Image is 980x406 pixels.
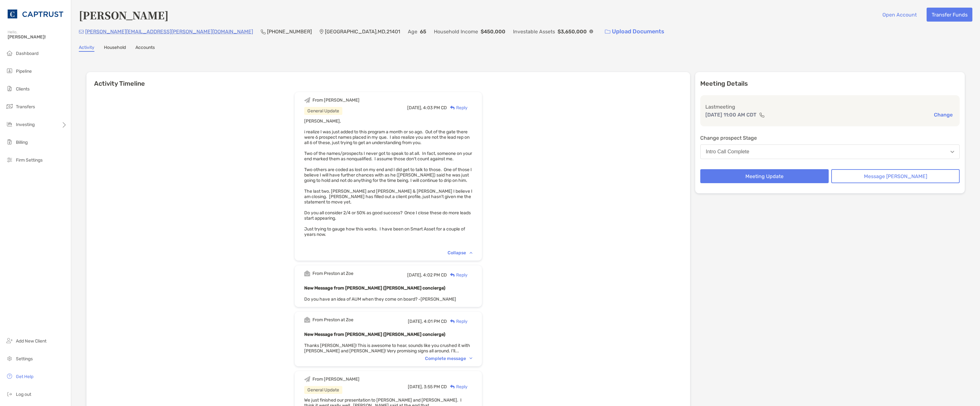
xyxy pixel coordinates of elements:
img: pipeline icon [6,67,13,75]
p: [PERSON_NAME][EMAIL_ADDRESS][PERSON_NAME][DOMAIN_NAME] [85,28,253,36]
span: [DATE], [407,272,422,278]
b: New Message from [PERSON_NAME] ([PERSON_NAME] concierge) [304,285,445,291]
img: Reply icon [450,273,455,277]
div: Reply [447,318,468,325]
span: Do you have an idea of AUM when they come on board? -[PERSON_NAME] [304,296,456,302]
img: Location Icon [319,29,324,34]
span: 4:01 PM CD [424,319,447,324]
button: Message [PERSON_NAME] [831,169,960,183]
span: Thanks [PERSON_NAME]! This is awesome to hear, sounds like you crushed it with [PERSON_NAME] and ... [304,343,470,354]
button: Open Account [877,8,922,22]
span: [PERSON_NAME], i realize I was just added to this program a month or so ago. Out of the gate ther... [304,118,472,237]
img: settings icon [6,355,13,362]
span: [DATE], [408,319,423,324]
p: $450,000 [481,28,505,36]
span: Investing [16,122,35,127]
span: Add New Client [16,338,46,344]
div: From [PERSON_NAME] [312,97,360,103]
span: Transfers [16,104,35,110]
img: transfers icon [6,103,13,110]
img: dashboard icon [6,49,13,57]
span: Get Help [16,374,33,379]
button: Transfer Funds [927,8,972,22]
a: Household [104,45,126,52]
img: Reply icon [450,385,455,389]
p: Change prospect Stage [700,134,960,142]
img: Email Icon [79,30,84,34]
img: button icon [605,30,610,34]
img: firm-settings icon [6,156,13,163]
img: CAPTRUST Logo [8,3,63,25]
span: 4:02 PM CD [423,272,447,278]
a: Accounts [135,45,155,52]
p: Age [408,28,417,36]
img: communication type [759,112,765,117]
img: Event icon [304,376,310,382]
div: Reply [447,272,468,278]
img: investing icon [6,120,13,128]
p: [GEOGRAPHIC_DATA] , MD , 21401 [325,28,400,36]
b: New Message from [PERSON_NAME] ([PERSON_NAME] concierge) [304,332,445,337]
button: Change [932,111,955,118]
span: Pipeline [16,69,32,74]
div: Collapse [448,250,472,256]
img: Event icon [304,317,310,323]
p: Last meeting [705,103,955,111]
span: Firm Settings [16,157,43,163]
span: Settings [16,356,33,362]
div: General Update [304,386,342,394]
span: 4:03 PM CD [423,105,447,110]
img: Chevron icon [469,357,472,359]
div: Reply [447,104,468,111]
img: get-help icon [6,372,13,380]
div: From Preston at Zoe [312,317,353,323]
img: Chevron icon [469,252,472,254]
p: 65 [420,28,426,36]
p: Household Income [434,28,478,36]
img: logout icon [6,390,13,398]
img: add_new_client icon [6,337,13,344]
p: [PHONE_NUMBER] [267,28,312,36]
span: Dashboard [16,51,38,56]
div: Intro Call Complete [706,149,749,155]
div: From [PERSON_NAME] [312,376,360,382]
span: Log out [16,392,31,397]
p: [DATE] 11:00 AM CDT [705,111,757,119]
img: clients icon [6,85,13,92]
img: Info Icon [589,30,593,33]
span: Clients [16,86,30,92]
span: 3:55 PM CD [424,384,447,389]
img: Event icon [304,97,310,103]
a: Activity [79,45,94,52]
p: $3,650,000 [558,28,587,36]
p: Investable Assets [513,28,555,36]
img: Phone Icon [261,29,266,34]
div: Complete message [425,356,472,361]
span: [PERSON_NAME]! [8,34,67,40]
div: From Preston at Zoe [312,271,353,276]
div: Reply [447,383,468,390]
span: [DATE], [407,105,422,110]
img: Open dropdown arrow [950,151,954,153]
span: [DATE], [408,384,423,389]
button: Intro Call Complete [700,144,960,159]
p: Meeting Details [700,80,960,88]
button: Meeting Update [700,169,829,183]
img: billing icon [6,138,13,146]
img: Event icon [304,270,310,276]
span: Billing [16,140,28,145]
h4: [PERSON_NAME] [79,8,168,22]
img: Reply icon [450,319,455,323]
h6: Activity Timeline [86,72,690,87]
div: General Update [304,107,342,115]
img: Reply icon [450,106,455,110]
a: Upload Documents [601,25,668,38]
